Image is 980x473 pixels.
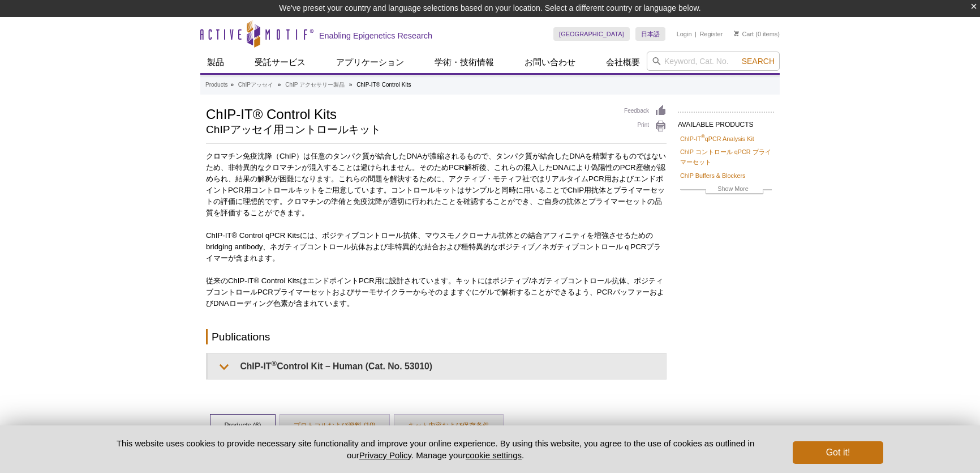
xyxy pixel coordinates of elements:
a: Products (6) [210,415,274,437]
a: Register [699,30,723,38]
a: Products [205,80,227,90]
h2: AVAILABLE PRODUCTS [678,112,774,132]
h2: Enabling Epigenetics Research [319,31,432,41]
a: お問い合わせ [518,52,582,73]
sup: ® [701,134,705,139]
a: 会社概要 [599,52,647,73]
a: [GEOGRAPHIC_DATA] [553,27,630,41]
button: Search [738,56,778,66]
a: ChIP アクセサリー製品 [285,80,345,90]
a: キット内容および保存条件 [394,415,503,437]
h1: ChIP-IT® Control Kits [206,105,613,122]
a: 受託サービス [248,52,312,73]
p: クロマチン免疫沈降（ChIP）は任意のタンパク質が結合したDNAが濃縮されるもので、タンパク質が結合したDNAを精製するものではないため、非特異的なクロマチンが混入することは避けられません。その... [206,151,667,219]
li: | [695,27,697,41]
a: Show More [680,184,772,197]
li: (0 items) [734,27,780,41]
button: cookie settings [466,450,522,460]
li: » [349,82,353,88]
span: Search [742,57,775,66]
a: Privacy Policy [359,450,411,460]
button: Got it! [793,441,883,464]
a: 日本語 [635,27,665,41]
input: Keyword, Cat. No. [647,52,780,71]
li: » [278,82,281,88]
a: ChIP コントロール qPCR プライマーセット [680,147,772,167]
p: 従来のChIP-IT® Control KitsはエンドポイントPCR用に設計されています。キットにはポジティブ/ネガティブコントロール抗体、ポジティブコントロールPCRプライマーセットおよびサ... [206,275,667,309]
a: ChIP Buffers & Blockers [680,171,745,181]
a: Cart [734,30,754,38]
li: ChIP-IT® Control Kits [356,82,411,88]
h2: Publications [206,329,667,344]
img: Your Cart [734,31,739,36]
li: » [230,82,234,88]
a: ChIP-IT®qPCR Analysis Kit [680,134,754,144]
h2: ChIPアッセイ用コントロールキット [206,125,613,135]
a: ChIPアッセイ [238,80,273,90]
a: Print [624,120,667,133]
a: Login [677,30,692,38]
summary: ChIP-IT®Control Kit – Human (Cat. No. 53010) [208,353,666,379]
p: ChIP-IT® Control qPCR Kitsには、ポジティブコントロール抗体、マウスモノクローナル抗体との結合アフィニティを増強させるための bridging antibody、ネガティ... [206,230,667,264]
p: This website uses cookies to provide necessary site functionality and improve your online experie... [97,437,774,461]
sup: ® [272,359,277,368]
a: Feedback [624,105,667,117]
a: アプリケーション [329,52,411,73]
a: 製品 [200,52,231,73]
a: プロトコルおよび資料 (10) [280,415,389,437]
a: 学術・技術情報 [428,52,501,73]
